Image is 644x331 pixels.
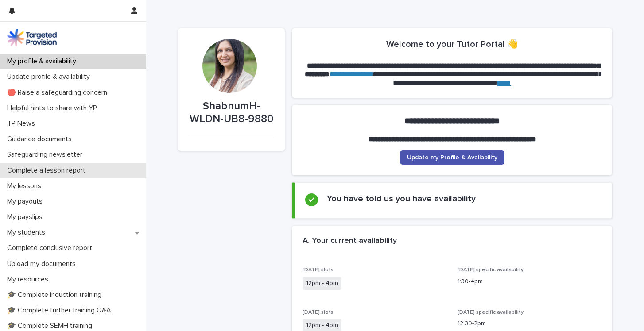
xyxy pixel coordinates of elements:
span: 12pm - 4pm [303,277,341,290]
p: My payouts [4,197,50,206]
span: [DATE] slots [303,267,334,273]
h2: A. Your current availability [303,236,397,246]
span: [DATE] slots [303,310,334,315]
span: Update my Profile & Availability [407,154,497,161]
p: 🎓 Complete further training Q&A [4,306,118,315]
p: 🔴 Raise a safeguarding concern [4,89,114,97]
span: [DATE] specific availability [458,267,524,273]
p: Upload my documents [4,260,83,268]
p: TP News [4,119,42,128]
p: My profile & availability [4,57,83,65]
h2: You have told us you have availability [327,193,476,204]
p: Helpful hints to share with YP [4,104,104,112]
p: My payslips [4,213,50,221]
p: My lessons [4,182,48,190]
a: Update my Profile & Availability [400,150,504,165]
p: Complete a lesson report [4,166,93,175]
span: [DATE] specific availability [458,310,524,315]
p: 12:30-2pm [458,319,602,328]
p: 1:30-4pm [458,277,602,286]
p: My students [4,228,52,237]
p: Safeguarding newsletter [4,150,89,159]
p: Update profile & availability [4,73,97,81]
p: Complete conclusive report [4,244,99,252]
img: M5nRWzHhSzIhMunXDL62 [7,29,57,46]
p: 🎓 Complete SEMH training [4,322,99,330]
p: My resources [4,275,55,284]
p: ShabnumH-WLDN-UB8-9880 [189,100,274,126]
p: 🎓 Complete induction training [4,291,109,299]
p: Guidance documents [4,135,79,143]
h2: Welcome to your Tutor Portal 👋 [386,39,518,50]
